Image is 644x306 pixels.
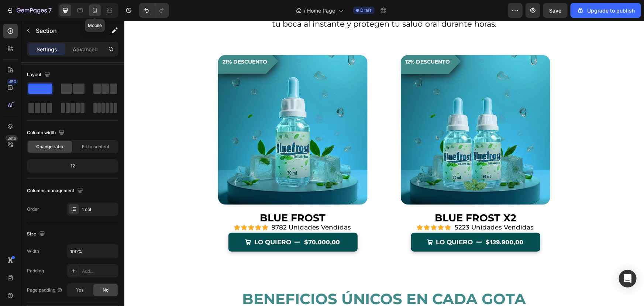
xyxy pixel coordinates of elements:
span: Change ratio [37,143,63,150]
p: Section [36,26,96,35]
div: Open Intercom Messenger [619,270,637,288]
div: Layout [27,70,52,80]
span: No [103,287,109,293]
a: BLUE FROST X2 [276,191,426,203]
div: $139.900,00 [361,215,400,228]
pre: 12% descuento [276,28,337,53]
div: Undo/Redo [139,3,169,18]
div: Add... [82,268,117,275]
div: Beta [6,135,18,141]
p: 7 [48,6,52,15]
span: Draft [361,7,372,14]
button: Upgrade to publish [571,3,641,18]
div: Order [27,206,39,212]
p: Settings [37,45,57,53]
button: Lo quiero [104,212,233,231]
div: Lo quiero [130,216,167,227]
div: $70.000,00 [179,215,216,228]
button: Save [543,3,568,18]
div: Column width [27,128,66,138]
span: / [304,7,306,14]
p: Advanced [73,45,98,53]
span: Fit to content [82,143,109,150]
div: Lo quiero [312,216,349,227]
h2: Beneficios únicos en cada gota [38,269,481,288]
span: Home Page [307,7,335,14]
div: Upgrade to publish [577,7,635,14]
span: Save [550,7,562,14]
span: Yes [76,287,83,293]
div: Columns management [27,186,85,196]
input: Auto [67,245,118,258]
iframe: Design area [124,21,644,306]
button: 7 [3,3,55,18]
p: 5223 Unidades Vendidas [330,204,409,210]
button: Lo quiero [287,212,416,231]
div: Width [27,248,39,255]
div: Padding [27,268,44,274]
p: 9782 Unidades Vendidas [148,204,227,210]
div: 12 [28,161,117,171]
div: Size [27,229,47,239]
div: 1 col [82,206,117,213]
div: Page padding [27,287,63,293]
div: 450 [7,79,18,85]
